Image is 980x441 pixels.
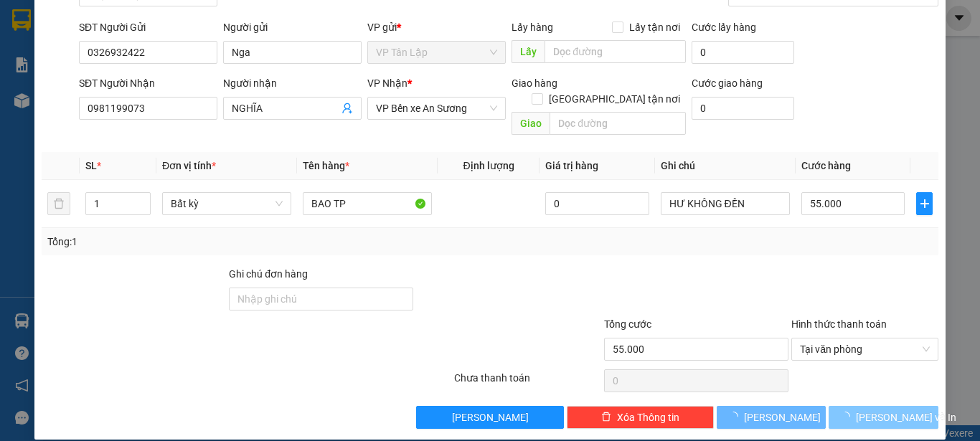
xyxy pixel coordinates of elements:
input: Dọc đường [550,112,686,135]
button: [PERSON_NAME] và In [829,406,938,429]
input: Cước giao hàng [692,97,794,120]
button: delete [47,192,70,215]
span: delete [601,412,611,423]
span: Định lượng [463,160,514,171]
label: Ghi chú đơn hàng [229,268,308,280]
span: Cước hàng [801,160,851,171]
span: Tên hàng [303,160,349,171]
span: ----------------------------------------- [39,77,176,89]
span: VP Bến xe An Sương [376,98,497,119]
span: Tổng cước [604,318,651,330]
span: VP Tân Lập [376,42,497,63]
span: SL [85,160,97,171]
span: VP Nhận [367,77,407,89]
div: Tổng: 1 [47,234,380,250]
span: user-add [341,103,353,114]
span: Hotline: 19001152 [113,64,176,72]
div: Người nhận [223,75,362,91]
button: [PERSON_NAME] [416,406,563,429]
div: Chưa thanh toán [453,370,603,395]
span: 08:28:30 [DATE] [32,104,88,113]
button: deleteXóa Thông tin [567,406,714,429]
button: [PERSON_NAME] [717,406,826,429]
input: Dọc đường [545,40,686,63]
span: Tại văn phòng [800,338,930,360]
span: [PERSON_NAME] [744,409,821,425]
span: Lấy [512,40,545,63]
th: Ghi chú [655,152,796,180]
span: Giá trị hàng [545,160,598,171]
span: [PERSON_NAME]: [4,93,149,101]
div: SĐT Người Nhận [79,75,217,91]
label: Hình thức thanh toán [791,318,887,330]
input: Cước lấy hàng [692,41,794,64]
span: Lấy tận nơi [623,19,686,35]
div: Người gửi [223,19,362,35]
span: [PERSON_NAME] [452,409,529,425]
span: [PERSON_NAME] và In [856,409,956,425]
input: Ghi Chú [661,192,790,215]
div: SĐT Người Gửi [79,19,217,35]
button: plus [916,192,933,215]
span: Giao [512,112,550,135]
strong: ĐỒNG PHƯỚC [113,8,197,20]
input: Ghi chú đơn hàng [229,288,413,310]
span: loading [840,412,856,422]
span: In ngày: [4,104,88,113]
span: Đơn vị tính [162,160,216,171]
span: Bất kỳ [171,193,283,214]
label: Cước lấy hàng [692,22,756,33]
span: loading [728,412,744,422]
span: Giao hàng [512,77,557,89]
label: Cước giao hàng [692,77,763,89]
span: 01 Võ Văn Truyện, KP.1, Phường 2 [113,43,197,61]
div: VP gửi [367,19,506,35]
span: Bến xe [GEOGRAPHIC_DATA] [113,23,193,41]
span: [GEOGRAPHIC_DATA] tận nơi [543,91,686,107]
span: Lấy hàng [512,22,553,33]
span: Xóa Thông tin [617,409,679,425]
input: 0 [545,192,649,215]
span: plus [917,198,932,209]
input: VD: Bàn, Ghế [303,192,432,215]
img: logo [5,9,69,72]
span: VPTL1210250004 [72,91,149,102]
